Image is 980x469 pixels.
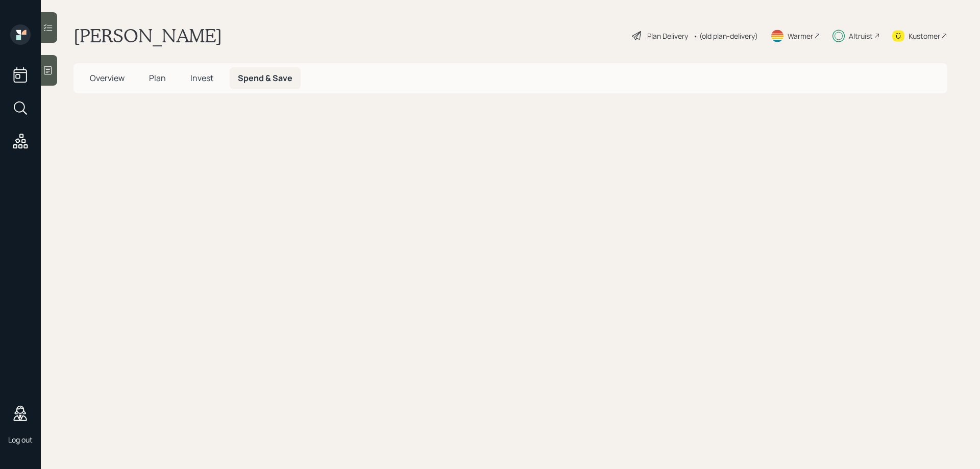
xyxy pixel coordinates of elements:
[73,24,222,47] h1: [PERSON_NAME]
[190,72,213,84] span: Invest
[693,31,758,41] div: • (old plan-delivery)
[238,72,292,84] span: Spend & Save
[647,31,688,41] div: Plan Delivery
[909,31,940,41] div: Kustomer
[149,72,166,84] span: Plan
[849,31,873,41] div: Altruist
[8,435,33,445] div: Log out
[90,72,125,84] span: Overview
[788,31,813,41] div: Warmer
